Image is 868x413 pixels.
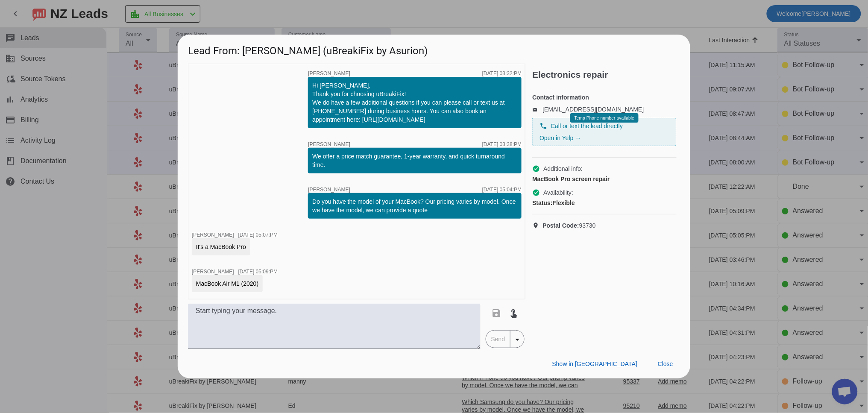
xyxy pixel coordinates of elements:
[512,334,522,345] mat-icon: arrow_drop_down
[312,152,517,169] div: We offer a price match guarantee, 1-year warranty, and quick turnaround time.​
[552,360,637,367] span: Show in [GEOGRAPHIC_DATA]
[542,106,644,113] a: [EMAIL_ADDRESS][DOMAIN_NAME]
[482,187,522,192] div: [DATE] 05:04:PM
[658,360,673,367] span: Close
[196,243,246,251] div: It's a MacBook Pro
[178,35,690,63] h1: Lead From: [PERSON_NAME] (uBreakiFix by Asurion)
[651,356,680,372] button: Close
[238,269,278,274] div: [DATE] 05:09:PM
[192,269,234,275] span: [PERSON_NAME]
[551,122,623,130] span: Call or text the lead directly
[542,222,579,229] strong: Postal Code:
[532,175,677,183] div: MacBook Pro screen repair
[532,199,677,207] div: Flexible
[532,222,542,229] mat-icon: location_on
[532,189,540,196] mat-icon: check_circle
[543,164,583,173] span: Additional info:
[308,71,350,76] span: [PERSON_NAME]
[238,232,278,237] div: [DATE] 05:07:PM
[532,70,680,79] h2: Electronics repair
[532,93,677,102] h4: Contact information
[540,122,547,130] mat-icon: phone
[575,116,634,120] span: Temp Phone number available
[542,221,596,230] span: 93730
[196,279,258,288] div: MacBook Air M1 (2020)
[482,142,522,147] div: [DATE] 03:38:PM
[192,232,234,238] span: [PERSON_NAME]
[308,142,350,147] span: [PERSON_NAME]
[532,165,540,173] mat-icon: check_circle
[509,308,519,318] mat-icon: touch_app
[540,135,581,141] a: Open in Yelp →
[312,81,517,124] div: Hi [PERSON_NAME], Thank you for choosing uBreakiFix! We do have a few additional questions if you...
[532,107,542,111] mat-icon: email
[545,356,644,372] button: Show in [GEOGRAPHIC_DATA]
[532,199,552,206] strong: Status:
[312,197,517,214] div: Do you have the model of your MacBook? Our pricing varies by model. Once we have the model, we ca...
[482,71,522,76] div: [DATE] 03:32:PM
[308,187,350,192] span: [PERSON_NAME]
[543,188,573,197] span: Availability:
